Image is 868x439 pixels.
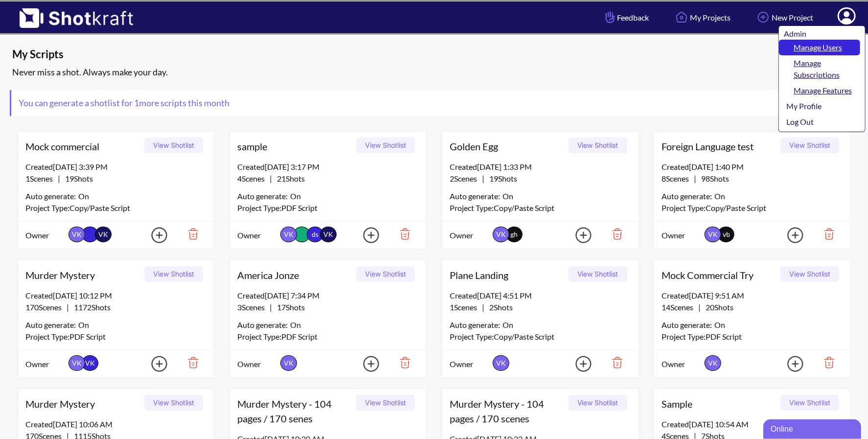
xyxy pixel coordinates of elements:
span: Owner [237,230,278,241]
a: New Project [748,4,821,30]
div: Created [DATE] 10:54 AM [662,418,843,430]
span: Owner [25,230,66,241]
span: 1172 Shots [69,302,111,312]
span: | [662,301,733,313]
span: 19 Shots [60,174,93,183]
span: | [450,173,517,185]
div: Created [DATE] 1:33 PM [450,161,631,173]
a: Manage Features [779,83,860,98]
span: Golden Egg [450,139,565,154]
span: 1 Scenes [450,302,482,312]
span: Auto generate: [25,190,78,202]
span: Foreign Language test [662,139,777,154]
span: You can generate a shotlist for [11,90,237,116]
span: Owner [662,230,702,241]
span: America Jonze [237,268,353,282]
span: On [503,190,513,202]
span: Auto generate: [25,319,78,331]
span: 4 Scenes [237,174,270,183]
img: Add Icon [772,224,806,246]
img: Add Icon [772,353,806,375]
span: Mock Commercial Try [662,268,777,282]
span: Owner [237,358,278,370]
button: View Shotlist [569,395,627,411]
span: 17 Shots [272,302,305,312]
button: View Shotlist [780,138,839,153]
span: | [25,173,93,185]
img: Add Icon [348,224,382,246]
span: 1 Scenes [25,174,58,183]
span: | [25,301,111,313]
span: | [237,173,305,185]
span: Murder Mystery - 104 pages / 170 scenes [450,396,565,426]
span: 1 more scripts this month [133,97,229,108]
span: Murder Mystery [25,268,141,282]
span: VK [705,355,721,371]
span: VK [280,355,297,371]
button: View Shotlist [356,395,415,411]
img: Add Icon [560,224,594,246]
span: 2 Shots [484,302,513,312]
span: Murder Mystery - 104 pages / 170 senes [237,396,353,426]
button: View Shotlist [144,266,203,282]
div: Created [DATE] 4:51 PM [450,290,631,301]
span: Owner [450,358,490,370]
span: VK [95,227,112,242]
a: My Projects [666,4,738,30]
img: Add Icon [348,353,382,375]
button: View Shotlist [144,138,203,153]
span: sample [237,139,353,154]
span: Murder Mystery [25,396,141,411]
div: Created [DATE] 9:51 AM [662,290,843,301]
span: Auto generate: [450,190,503,202]
div: Project Type: Copy/Paste Script [450,202,631,214]
div: Never miss a shot. Always make your day. [10,64,863,80]
span: On [714,190,725,202]
div: Admin [784,28,860,40]
span: | [662,173,729,185]
div: Created [DATE] 7:34 PM [237,290,418,301]
div: Project Type: Copy/Paste Script [25,202,206,214]
img: Hand Icon [603,9,617,25]
div: Project Type: Copy/Paste Script [662,202,843,214]
span: Owner [450,230,490,241]
span: 20 Shots [701,302,733,312]
span: On [503,319,513,331]
span: VK [705,227,721,242]
span: Owner [25,358,66,370]
span: VK [493,355,509,371]
span: On [714,319,725,331]
span: 19 Shots [484,174,517,183]
button: View Shotlist [569,138,627,153]
span: Plane Landing [450,268,565,282]
span: VK [69,227,85,242]
span: vb [723,230,730,238]
span: | [237,301,305,313]
span: | [450,301,513,313]
button: View Shotlist [356,138,415,153]
span: Auto generate: [237,319,290,331]
div: Created [DATE] 1:40 PM [662,161,843,173]
div: Project Type: PDF Script [25,331,206,343]
span: 3 Scenes [237,302,270,312]
button: View Shotlist [780,395,839,411]
button: View Shotlist [144,395,203,411]
div: Project Type: Copy/Paste Script [450,331,631,343]
button: View Shotlist [569,266,627,282]
span: 2 Scenes [450,174,482,183]
img: Trash Icon [597,354,631,371]
div: Project Type: PDF Script [662,331,843,343]
span: gh [510,230,518,238]
span: Mock commercial [25,139,141,154]
div: Created [DATE] 3:17 PM [237,161,418,173]
div: Project Type: PDF Script [237,202,418,214]
span: 8 Scenes [662,174,694,183]
div: Created [DATE] 10:06 AM [25,418,206,430]
a: My Profile [779,98,860,114]
span: VK [320,227,337,242]
img: Add Icon [755,9,772,25]
div: Created [DATE] 3:39 PM [25,161,206,173]
span: On [78,319,89,331]
button: View Shotlist [780,266,839,282]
